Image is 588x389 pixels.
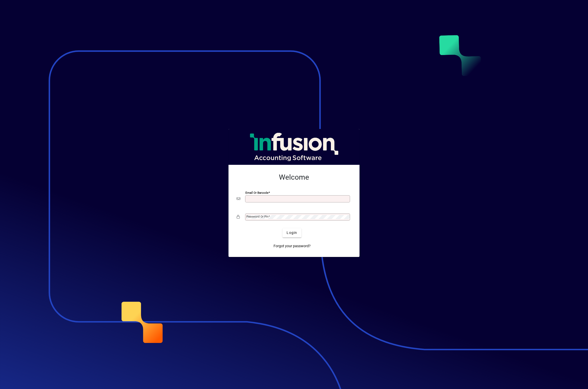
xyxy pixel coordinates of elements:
a: Forgot your password? [271,242,313,251]
span: Login [287,230,297,235]
span: Forgot your password? [274,243,311,249]
mat-label: Email or Barcode [245,191,268,194]
button: Login [282,228,301,237]
mat-label: Password or Pin [246,215,268,218]
h2: Welcome [237,173,351,182]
